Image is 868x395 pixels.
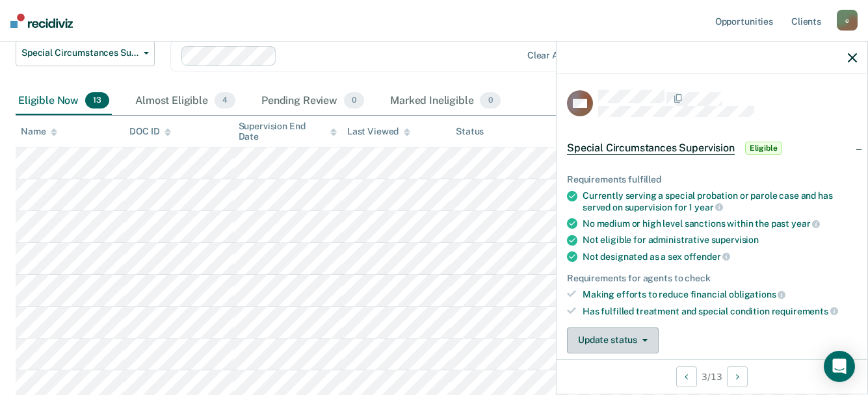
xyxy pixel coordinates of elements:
div: Requirements fulfilled [567,174,857,185]
div: No medium or high level sanctions within the past [583,218,857,229]
div: Name [21,126,57,137]
div: Last Viewed [347,126,410,137]
span: Special Circumstances Supervision [567,142,735,155]
span: supervision [711,235,759,245]
div: 3 / 13 [557,359,867,394]
div: e [837,10,858,31]
button: Next Opportunity [727,366,748,387]
img: Recidiviz [10,14,73,28]
span: requirements [772,306,838,316]
div: Currently serving a special probation or parole case and has served on supervision for 1 [583,190,857,212]
div: Not eligible for administrative [583,235,857,246]
span: 4 [215,92,235,109]
span: Special Circumstances Supervision [21,47,138,58]
span: obligations [729,289,785,299]
div: Pending Review [259,87,367,116]
span: Eligible [745,142,782,155]
button: Update status [567,327,659,353]
span: year [791,218,820,229]
div: Requirements for agents to check [567,273,857,284]
span: 0 [344,92,364,109]
div: Has fulfilled treatment and special condition [583,305,857,317]
div: Marked Ineligible [388,87,503,116]
div: Status [456,126,484,137]
span: year [694,202,723,212]
div: Clear agents [527,50,583,61]
div: Supervision End Date [239,121,337,143]
button: Previous Opportunity [676,366,697,387]
div: Not designated as a sex [583,251,857,262]
div: Special Circumstances SupervisionEligible [557,127,867,169]
span: offender [684,251,731,262]
div: Making efforts to reduce financial [583,288,857,300]
span: 0 [480,92,500,109]
div: Eligible Now [16,87,112,116]
span: 13 [85,92,109,109]
div: Almost Eligible [133,87,238,116]
div: Open Intercom Messenger [824,351,855,382]
div: DOC ID [129,126,171,137]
